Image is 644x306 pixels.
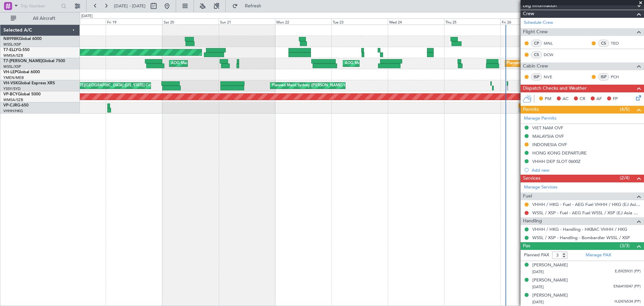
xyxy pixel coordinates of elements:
[523,2,557,10] span: Leg Information
[613,284,641,290] span: EN6410047 (PP)
[545,96,551,102] span: PM
[532,269,544,274] span: [DATE]
[3,70,40,74] a: VH-LEPGlobal 6000
[275,18,331,25] div: Mon 22
[219,18,275,25] div: Sun 21
[45,81,160,91] div: AOG Maint [US_STATE][GEOGRAPHIC_DATA] ([US_STATE] City Intl)
[524,19,553,26] a: Schedule Crew
[3,59,65,63] a: T7-[PERSON_NAME]Global 7500
[532,285,544,290] span: [DATE]
[532,226,627,232] a: VHHH / HKG - Handling - HKBAC VHHH / HKG
[3,70,17,74] span: VH-LEP
[598,40,609,47] div: CS
[3,103,29,107] a: VP-CJRG-650
[3,108,23,114] a: VHHH/HKG
[531,73,542,81] div: ISP
[523,62,548,70] span: Cabin Crew
[532,150,587,156] div: HONG KONG DEPARTURE
[523,217,542,225] span: Handling
[3,59,42,63] span: T7-[PERSON_NAME]
[544,52,559,58] a: DCW
[162,18,219,25] div: Sat 20
[3,92,18,96] span: VP-BCY
[524,252,549,259] label: Planned PAX
[3,53,23,58] a: WMSA/SZB
[523,242,530,250] span: Pax
[532,277,568,284] div: [PERSON_NAME]
[523,85,587,92] span: Dispatch Checks and Weather
[3,92,41,96] a: VP-BCYGlobal 5000
[532,133,564,139] div: MALAYSIA OVF
[586,252,611,259] a: Manage PAX
[611,74,626,80] a: PCH
[3,81,18,85] span: VH-VSK
[3,75,24,80] a: YMEN/MEB
[544,40,559,46] a: MNL
[615,269,641,274] span: EJ5925931 (PP)
[3,64,21,69] a: WSSL/XSP
[613,96,618,102] span: FP
[524,184,557,191] a: Manage Services
[544,74,559,80] a: NVE
[388,18,444,25] div: Wed 24
[171,58,245,69] div: AOG Maint [GEOGRAPHIC_DATA] (Seletar)
[3,48,18,52] span: T7-ELLY
[598,73,609,81] div: ISP
[114,3,146,9] span: [DATE] - [DATE]
[3,37,19,41] span: N8998K
[532,125,563,131] div: VIET NAM OVF
[596,96,602,102] span: AF
[523,192,532,200] span: Fuel
[532,159,581,164] div: VHHH DEP SLOT 0600Z
[17,16,71,21] span: All Aircraft
[580,96,585,102] span: CR
[523,175,540,182] span: Services
[331,18,388,25] div: Tue 23
[7,13,73,24] button: All Aircraft
[507,58,586,69] div: Planned Maint [GEOGRAPHIC_DATA] (Seletar)
[620,106,630,113] span: (4/5)
[531,40,542,47] div: CP
[620,174,630,181] span: (2/4)
[20,1,59,11] input: Trip Number
[444,18,500,25] div: Thu 25
[532,142,567,147] div: INDONESIA OVF
[239,4,267,8] span: Refresh
[614,299,641,305] span: HJ2476534 (PP)
[524,115,556,122] a: Manage Permits
[532,202,641,207] a: VHHH / HKG - Fuel - AEG Fuel VHHH / HKG (EJ Asia Only)
[620,242,630,249] span: (3/3)
[229,1,269,11] button: Refresh
[3,97,23,102] a: WMSA/SZB
[81,13,93,19] div: [DATE]
[532,210,641,216] a: WSSL / XSP - Fuel - AEG Fuel WSSL / XSP (EJ Asia Only)
[523,10,534,18] span: Crew
[3,42,21,47] a: WSSL/XSP
[500,18,557,25] div: Fri 26
[523,106,539,114] span: Permits
[531,51,542,58] div: CS
[562,96,569,102] span: AC
[3,103,17,107] span: VP-CJR
[532,292,568,299] div: [PERSON_NAME]
[3,86,20,91] a: YSSY/SYD
[611,40,626,46] a: TEO
[532,262,568,269] div: [PERSON_NAME]
[106,18,162,25] div: Fri 19
[532,300,544,305] span: [DATE]
[532,235,630,241] a: WSSL / XSP - Handling - Bombardier WSSL / XSP
[345,58,420,69] div: AOG Maint London ([GEOGRAPHIC_DATA])
[532,167,641,173] div: Add new
[3,37,42,41] a: N8998KGlobal 6000
[3,48,30,52] a: T7-ELLYG-550
[3,81,55,85] a: VH-VSKGlobal Express XRS
[272,81,350,91] div: Planned Maint Sydney ([PERSON_NAME] Intl)
[523,28,548,36] span: Flight Crew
